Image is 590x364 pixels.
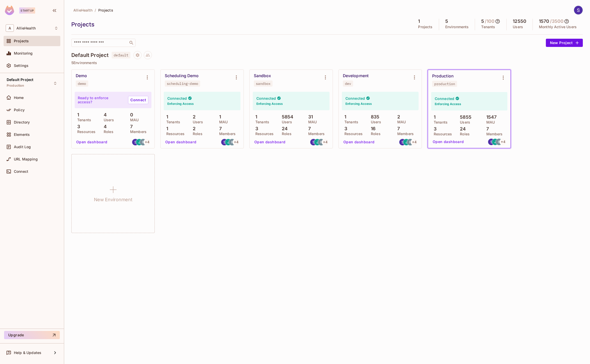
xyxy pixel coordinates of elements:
[343,73,369,78] div: Development
[395,126,400,131] p: 7
[306,114,313,119] p: 31
[14,351,41,355] span: Help & Updates
[165,73,199,78] div: Scheduling Demo
[279,114,294,119] p: 5854
[279,126,288,131] p: 24
[496,139,502,145] img: rodrigo@alliehealth.com
[190,120,203,124] p: Users
[484,115,497,120] p: 1547
[306,120,317,124] p: MAU
[78,96,124,104] p: Ready to enforce access?
[253,126,258,131] p: 3
[7,84,24,88] span: Production
[254,73,271,78] div: Sandbox
[435,96,454,101] h4: Connected
[513,19,526,24] h5: 12550
[101,118,114,122] p: Users
[498,73,508,83] button: Environment settings
[75,124,80,129] p: 3
[409,72,420,83] button: Environment settings
[481,25,495,29] p: Tenants
[164,126,168,131] p: 1
[14,108,25,112] span: Policy
[112,52,130,58] span: default
[431,138,466,146] button: Open dashboard
[395,120,406,124] p: MAU
[74,138,110,146] button: Open dashboard
[101,124,107,129] p: 4
[310,139,317,145] img: stephen@alliehealth.com
[14,133,30,137] span: Elements
[163,138,199,146] button: Open dashboard
[494,140,496,144] span: J
[445,19,448,24] h5: 5
[7,78,33,82] span: Default Project
[217,120,228,124] p: MAU
[164,120,180,124] p: Tenants
[229,139,235,145] img: rodrigo@alliehealth.com
[445,25,469,29] p: Environments
[75,112,79,117] p: 1
[412,140,416,144] span: + 4
[128,112,133,117] p: 0
[128,96,148,104] a: Connect
[399,139,406,145] img: stephen@alliehealth.com
[145,140,149,144] span: + 4
[431,132,452,136] p: Resources
[128,130,147,134] p: Members
[71,21,409,28] div: Projects
[306,132,325,136] p: Members
[190,126,196,131] p: 2
[14,120,30,124] span: Directory
[16,26,36,30] span: Workspace: AllieHealth
[142,72,152,83] button: Environment settings
[94,196,132,204] h1: New Environment
[14,145,31,149] span: Audit Log
[501,140,505,144] span: + 4
[405,140,408,144] span: J
[5,6,14,15] img: SReyMgAAAABJRU5ErkJggg==
[221,139,228,145] img: stephen@alliehealth.com
[253,120,269,124] p: Tenants
[253,132,274,136] p: Resources
[14,39,29,43] span: Projects
[320,72,331,83] button: Environment settings
[431,126,437,132] p: 3
[435,102,461,106] h6: Enforcing Access
[71,61,583,65] p: 5 Environments
[78,82,86,86] div: demo
[323,140,327,144] span: + 4
[75,118,91,122] p: Tenants
[164,114,168,119] p: 1
[539,25,577,29] p: Monthly Active Users
[279,120,292,124] p: Users
[14,169,28,174] span: Connect
[434,82,455,86] div: production
[14,96,24,100] span: Home
[574,6,583,14] img: Stephen Morrison
[279,132,292,136] p: Roles
[217,126,222,131] p: 7
[256,96,276,101] h4: Connected
[431,120,448,124] p: Tenants
[98,8,113,13] span: Projects
[231,72,241,83] button: Environment settings
[342,126,347,131] p: 3
[342,114,346,119] p: 1
[252,138,288,146] button: Open dashboard
[368,114,380,119] p: 835
[488,139,495,145] img: stephen@alliehealth.com
[341,138,377,146] button: Open dashboard
[73,8,93,13] span: AllieHealth
[71,52,109,58] h4: Default Project
[345,82,351,86] div: dev
[75,130,95,134] p: Resources
[138,140,140,144] span: J
[368,120,381,124] p: Users
[407,139,413,145] img: rodrigo@alliehealth.com
[133,54,142,58] span: Project settings
[167,82,198,86] div: scheduling-demo
[432,74,453,79] div: Production
[431,115,436,120] p: 1
[345,102,372,106] h6: Enforcing Access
